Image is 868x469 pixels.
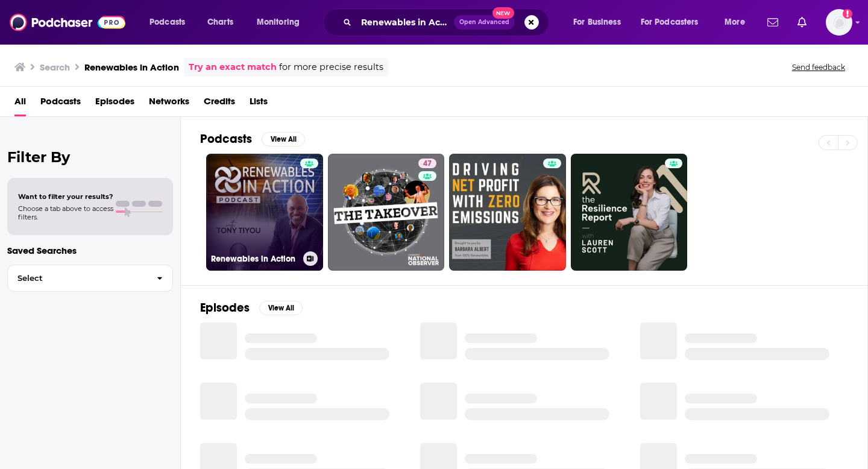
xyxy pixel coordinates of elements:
[843,9,852,19] svg: Add a profile image
[826,9,852,36] span: Logged in as jhutchinson
[149,92,189,116] a: Networks
[141,13,201,32] button: open menu
[8,274,147,282] span: Select
[716,13,760,32] button: open menu
[206,154,323,271] a: Renewables in Action
[259,301,303,315] button: View All
[418,159,436,168] a: 47
[459,19,509,25] span: Open Advanced
[257,14,300,31] span: Monitoring
[262,132,305,146] button: View All
[200,300,250,315] h2: Episodes
[149,14,185,31] span: Podcasts
[250,92,268,116] a: Lists
[200,131,305,146] a: PodcastsView All
[200,300,303,315] a: EpisodesView All
[189,60,277,74] a: Try an exact match
[454,15,515,30] button: Open AdvancedNew
[328,154,445,271] a: 47
[248,13,315,32] button: open menu
[725,14,745,31] span: More
[7,148,173,166] h2: Filter By
[793,12,811,33] a: Show notifications dropdown
[84,61,179,73] h3: Renewables in Action
[7,245,173,256] p: Saved Searches
[279,60,383,74] span: for more precise results
[788,62,849,72] button: Send feedback
[95,92,134,116] a: Episodes
[200,13,241,32] a: Charts
[763,12,783,33] a: Show notifications dropdown
[492,7,514,19] span: New
[204,92,235,116] a: Credits
[641,14,699,31] span: For Podcasters
[826,9,852,36] button: Show profile menu
[10,11,125,34] img: Podchaser - Follow, Share and Rate Podcasts
[356,13,454,32] input: Search podcasts, credits, & more...
[573,14,621,31] span: For Business
[40,92,81,116] a: Podcasts
[7,265,173,292] button: Select
[826,9,852,36] img: User Profile
[200,131,252,146] h2: Podcasts
[335,8,561,36] div: Search podcasts, credits, & more...
[14,92,26,116] a: All
[565,13,636,32] button: open menu
[423,158,432,170] span: 47
[18,192,113,201] span: Want to filter your results?
[207,14,233,31] span: Charts
[211,254,298,264] h3: Renewables in Action
[40,61,70,73] h3: Search
[633,13,716,32] button: open menu
[18,204,113,221] span: Choose a tab above to access filters.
